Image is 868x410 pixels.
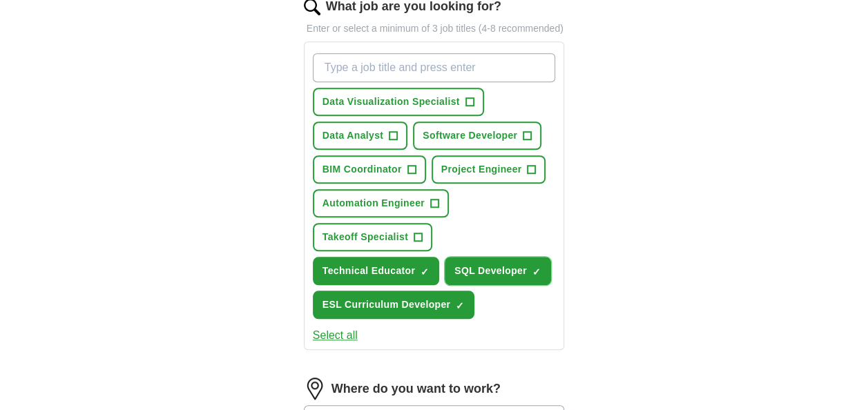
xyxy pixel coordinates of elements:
[322,162,402,177] span: BIM Coordinator
[432,155,546,184] button: Project Engineer
[322,128,384,143] span: Data Analyst
[421,266,429,277] span: ✓
[313,53,556,82] input: Type a job title and press enter
[304,378,326,400] img: location.png
[313,291,475,319] button: ESL Curriculum Developer✓
[532,266,541,277] span: ✓
[456,300,464,311] span: ✓
[313,327,358,344] button: Select all
[322,95,460,109] span: Data Visualization Specialist
[441,162,522,177] span: Project Engineer
[445,257,551,285] button: SQL Developer✓
[322,297,451,312] span: ESL Curriculum Developer
[423,128,517,143] span: Software Developer
[313,88,484,116] button: Data Visualization Specialist
[322,264,415,278] span: Technical Educator
[313,121,408,150] button: Data Analyst
[313,155,426,184] button: BIM Coordinator
[322,230,408,244] span: Takeoff Specialist
[454,264,527,278] span: SQL Developer
[313,257,439,285] button: Technical Educator✓
[322,196,425,211] span: Automation Engineer
[313,223,432,251] button: Takeoff Specialist
[313,189,449,217] button: Automation Engineer
[304,21,565,36] p: Enter or select a minimum of 3 job titles (4-8 recommended)
[331,380,501,398] label: Where do you want to work?
[413,121,541,150] button: Software Developer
